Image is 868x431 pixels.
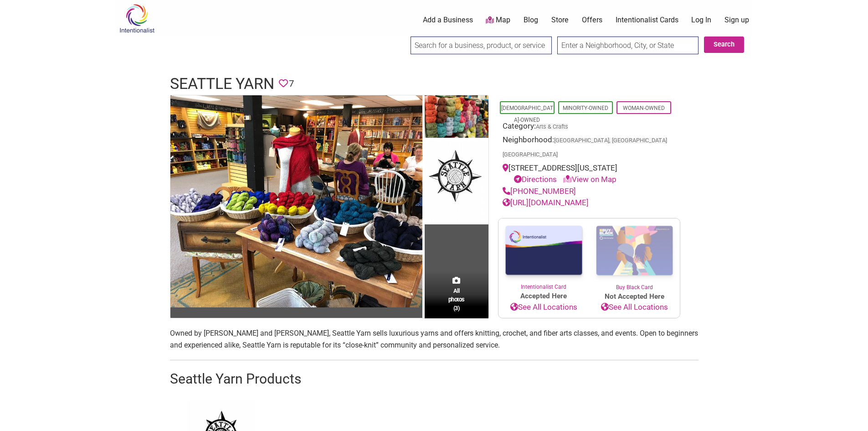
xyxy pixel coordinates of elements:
[623,105,665,111] a: Woman-Owned
[170,327,699,351] p: Owned by [PERSON_NAME] and [PERSON_NAME], Seattle Yarn sells luxurious yarns and offers knitting,...
[691,15,711,25] a: Log In
[503,152,558,158] span: [GEOGRAPHIC_DATA]
[554,138,667,144] span: [GEOGRAPHIC_DATA], [GEOGRAPHIC_DATA]
[503,187,576,196] a: [PHONE_NUMBER]
[503,198,589,207] a: [URL][DOMAIN_NAME]
[503,120,676,135] div: Category:
[616,15,678,25] a: Intentionalist Cards
[704,36,744,53] button: Search
[589,291,680,302] span: Not Accepted Here
[557,36,699,54] input: Enter a Neighborhood, City, or State
[501,105,553,123] a: [DEMOGRAPHIC_DATA]-Owned
[589,218,680,283] img: Buy Black Card
[279,77,288,91] span: You must be logged in to save favorites.
[170,73,274,95] h1: Seattle Yarn
[115,4,159,33] img: Intentionalist
[486,15,510,26] a: Map
[411,36,552,54] input: Search for a business, product, or service
[589,301,680,313] a: See All Locations
[498,218,589,291] a: Intentionalist Card
[563,105,608,111] a: Minority-Owned
[589,218,680,291] a: Buy Black Card
[498,291,589,301] span: Accepted Here
[582,15,602,25] a: Offers
[498,218,589,283] img: Intentionalist Card
[524,15,538,25] a: Blog
[289,77,294,91] span: 7
[724,15,749,25] a: Sign up
[170,369,699,389] h2: Seattle Yarn Products
[170,95,422,307] img: Seattle Yarn
[498,301,589,313] a: See All Locations
[563,175,616,184] a: View on Map
[423,15,473,25] a: Add a Business
[536,123,568,130] a: Arts & Crafts
[503,162,676,186] div: [STREET_ADDRESS][US_STATE]
[514,175,557,184] a: Directions
[448,286,465,312] span: All photos (3)
[503,134,676,162] div: Neighborhood:
[551,15,569,25] a: Store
